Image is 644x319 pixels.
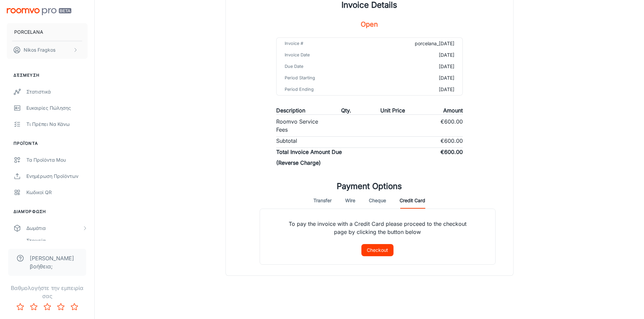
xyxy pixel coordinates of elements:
[440,137,463,145] p: €600.00
[276,148,342,156] p: Total Invoice Amount Due
[440,117,463,134] p: €600.00
[276,159,321,167] p: (Reverse Charge)
[443,106,463,114] p: Amount
[341,106,351,114] p: Qty.
[277,84,371,95] td: Period Ending
[24,46,55,54] p: Nikos Fragkos
[14,300,27,314] button: Rate 1 star
[337,180,402,192] h1: Payment Options
[26,104,88,112] div: Ευκαιρίες πώλησης
[26,237,88,252] div: Στοιχεία [GEOGRAPHIC_DATA]
[26,224,82,232] div: Δωμάτια
[370,49,462,61] td: [DATE]
[41,300,54,314] button: Rate 3 star
[276,117,323,134] p: Roomvo Service Fees
[370,72,462,84] td: [DATE]
[370,84,462,95] td: [DATE]
[369,192,386,209] button: Cheque
[30,254,78,270] span: [PERSON_NAME] βοήθεια;
[54,300,68,314] button: Rate 4 star
[400,192,425,209] button: Credit Card
[68,300,81,314] button: Rate 5 star
[361,244,393,256] button: Checkout
[276,106,305,114] p: Description
[276,209,479,244] p: To pay the invoice with a Credit Card please proceed to the checkout page by clicking the button ...
[370,61,462,72] td: [DATE]
[26,156,88,164] div: Τα προϊόντα μου
[276,137,297,145] p: Subtotal
[7,41,88,59] button: Nikos Fragkos
[14,28,43,36] p: PORCELANA
[277,38,371,49] td: Invoice #
[361,19,378,29] h5: Open
[277,61,371,72] td: Due Date
[26,88,88,96] div: Στατιστικά
[345,192,355,209] button: Wire
[5,284,89,300] p: Βαθμολογήστε την εμπειρία σας
[26,189,88,196] div: Κωδικοί QR
[26,121,88,128] div: Τι πρέπει να κάνω
[277,72,371,84] td: Period Starting
[370,38,462,49] td: porcelana_[DATE]
[7,8,71,15] img: Roomvo PRO Beta
[440,148,463,156] p: €600.00
[26,172,88,180] div: Ενημέρωση Προϊόντων
[7,23,88,41] button: PORCELANA
[313,192,332,209] button: Transfer
[380,106,405,114] p: Unit Price
[27,300,41,314] button: Rate 2 star
[277,49,371,61] td: Invoice Date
